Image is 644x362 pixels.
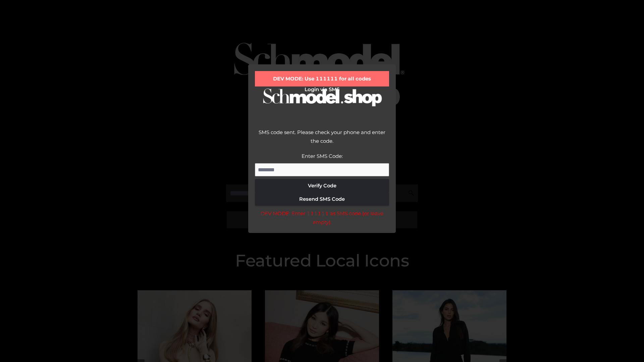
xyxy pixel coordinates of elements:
[255,71,389,86] div: DEV MODE: Use 111111 for all codes
[255,128,389,152] div: SMS code sent. Please check your phone and enter the code.
[255,86,389,93] h2: Login via SMS
[255,179,389,192] button: Verify Code
[302,153,343,159] label: Enter SMS Code:
[255,209,389,226] div: DEV MODE: Enter 111111 as SMS code (or leave empty).
[255,192,389,206] button: Resend SMS Code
